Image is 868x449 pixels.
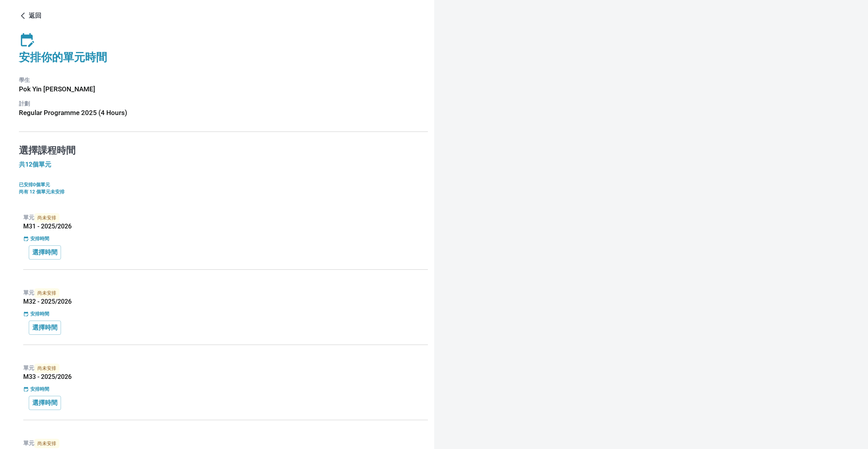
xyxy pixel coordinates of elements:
p: 安排時間 [30,235,49,242]
p: 單元 [23,364,428,373]
h6: Regular Programme 2025 (4 Hours) [19,108,428,118]
p: 選擇時間 [32,398,57,408]
span: 尚未安排 [34,364,59,373]
p: 單元 [23,439,428,448]
h4: 選擇課程時間 [19,145,428,156]
p: 返回 [29,11,41,20]
p: 學生 [19,76,428,84]
h6: Pok Yin [PERSON_NAME] [19,84,428,95]
p: 選擇時間 [32,323,57,332]
span: 尚未安排 [34,439,59,448]
h5: M33 - 2025/2026 [23,373,428,381]
h4: 安排你的單元時間 [19,50,428,64]
h5: 共12個單元 [19,161,428,169]
p: 單元 [23,213,428,223]
p: 已安排0個單元 [19,181,428,188]
h5: M32 - 2025/2026 [23,298,428,306]
p: 計劃 [19,100,428,108]
span: 尚未安排 [34,213,59,223]
button: 選擇時間 [29,245,61,260]
h5: M31 - 2025/2026 [23,223,428,230]
span: 尚未安排 [34,288,59,298]
p: 尚有 12 個單元未安排 [19,188,428,195]
button: 選擇時間 [29,321,61,335]
button: 返回 [19,9,44,22]
p: 安排時間 [30,386,49,393]
button: 選擇時間 [29,396,61,410]
p: 安排時間 [30,310,49,317]
p: 選擇時間 [32,248,57,257]
p: 單元 [23,288,428,298]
